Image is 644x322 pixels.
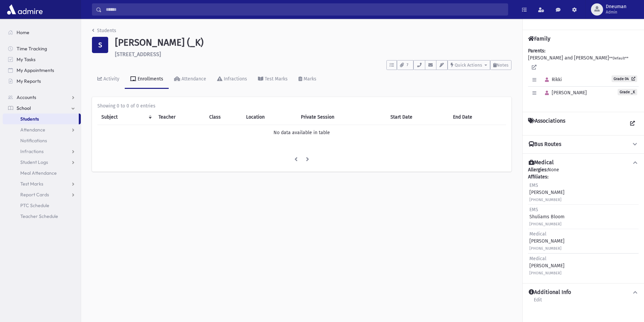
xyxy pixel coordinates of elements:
[3,178,81,189] a: Test Marks
[263,76,288,82] div: Test Marks
[528,166,639,278] div: None
[3,76,81,86] a: My Reports
[529,141,561,148] h4: Bus Routes
[20,192,49,198] span: Report Cards
[3,114,79,124] a: Students
[528,48,545,54] b: Parents:
[17,67,54,73] span: My Appointments
[115,51,511,57] h6: [STREET_ADDRESS]
[3,200,81,211] a: PTC Schedule
[20,181,43,187] span: Test Marks
[542,77,562,82] span: Rikki
[542,90,587,96] span: [PERSON_NAME]
[606,4,626,9] span: Dneuman
[3,43,81,54] a: Time Tracking
[529,289,571,296] h4: Additional Info
[533,296,542,308] a: Edit
[528,47,639,106] div: [PERSON_NAME] and [PERSON_NAME]
[606,9,626,15] span: Admin
[253,70,293,89] a: Test Marks
[529,206,565,227] div: Shuliams Bloom
[297,109,386,125] th: Private Session
[3,92,81,103] a: Accounts
[180,76,206,82] div: Attendance
[20,127,45,133] span: Attendance
[405,62,410,68] span: 7
[529,159,554,166] h4: Medical
[20,148,44,154] span: Infractions
[154,109,206,125] th: Teacher
[3,146,81,157] a: Infractions
[3,103,81,114] a: School
[529,182,565,203] div: [PERSON_NAME]
[529,256,546,262] span: Medical
[20,116,39,122] span: Students
[529,255,565,276] div: [PERSON_NAME]
[92,27,116,37] nav: breadcrumb
[626,118,639,130] a: View all Associations
[529,182,538,188] span: EMS
[293,70,322,89] a: Marks
[92,28,116,33] a: Students
[242,109,297,125] th: Location
[455,63,482,68] span: Quick Actions
[169,70,212,89] a: Attendance
[3,189,81,200] a: Report Cards
[529,230,565,252] div: [PERSON_NAME]
[529,271,562,275] small: [PHONE_NUMBER]
[612,75,637,82] a: Grade 04
[528,174,548,180] b: Affiliates:
[20,159,48,165] span: Student Logs
[17,56,35,63] span: My Tasks
[20,202,49,208] span: PTC Schedule
[528,167,548,173] b: Allergies:
[529,246,562,251] small: [PHONE_NUMBER]
[618,89,637,95] span: Grade _K
[20,213,58,219] span: Teacher Schedule
[448,60,490,70] button: Quick Actions
[302,76,316,82] div: Marks
[17,46,47,52] span: Time Tracking
[529,198,562,202] small: [PHONE_NUMBER]
[497,63,508,68] span: Notes
[3,65,81,76] a: My Appointments
[17,78,41,84] span: My Reports
[3,135,81,146] a: Notifications
[222,76,247,82] div: Infractions
[397,60,413,70] button: 7
[92,70,125,89] a: Activity
[528,159,639,166] button: Medical
[20,170,57,176] span: Meal Attendance
[5,3,44,16] img: AdmirePro
[92,37,108,53] div: S
[3,157,81,168] a: Student Logs
[3,27,81,38] a: Home
[528,141,639,148] button: Bus Routes
[529,207,538,213] span: EMS
[3,168,81,178] a: Meal Attendance
[136,76,163,82] div: Enrollments
[97,125,506,140] td: No data available in table
[20,138,47,144] span: Notifications
[17,105,31,111] span: School
[102,76,119,82] div: Activity
[3,124,81,135] a: Attendance
[386,109,449,125] th: Start Date
[17,29,29,35] span: Home
[115,37,511,48] h1: [PERSON_NAME] (_K)
[528,118,565,130] h4: Associations
[449,109,506,125] th: End Date
[529,222,562,226] small: [PHONE_NUMBER]
[3,54,81,65] a: My Tasks
[528,289,639,296] button: Additional Info
[17,94,36,100] span: Accounts
[3,211,81,222] a: Teacher Schedule
[125,70,169,89] a: Enrollments
[529,231,546,237] span: Medical
[97,109,154,125] th: Subject
[490,60,511,70] button: Notes
[528,35,550,42] h4: Family
[205,109,242,125] th: Class
[102,3,508,16] input: Search
[212,70,253,89] a: Infractions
